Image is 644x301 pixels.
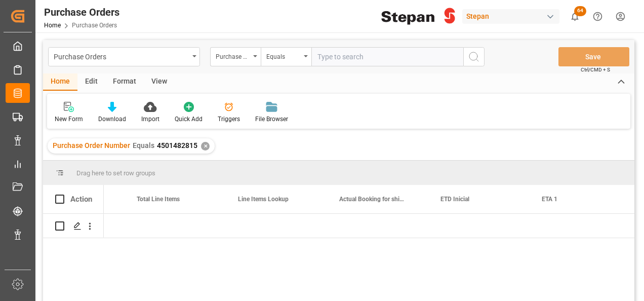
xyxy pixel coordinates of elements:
[261,47,311,66] button: open menu
[574,6,586,16] span: 64
[144,73,175,91] div: View
[44,5,119,20] div: Purchase Orders
[462,9,559,24] div: Stepan
[586,5,609,28] button: Help Center
[137,196,180,203] span: Total Line Items
[563,5,586,28] button: show 64 new notifications
[440,196,469,203] span: ETD Inicial
[542,196,557,203] span: ETA 1
[581,66,610,73] span: Ctrl/CMD + S
[201,142,210,150] div: ✕
[311,47,463,66] input: Type to search
[48,47,200,66] button: open menu
[157,141,197,149] span: 4501482815
[43,214,104,238] div: Press SPACE to select this row.
[210,47,261,66] button: open menu
[77,73,105,91] div: Edit
[70,195,92,204] div: Action
[238,196,289,203] span: Line Items Lookup
[339,196,407,203] span: Actual Booking for shipment date
[133,141,154,149] span: Equals
[381,8,455,25] img: Stepan_Company_logo.svg.png_1713531530.png
[98,115,126,124] div: Download
[54,50,189,62] div: Purchase Orders
[141,115,159,124] div: Import
[462,7,563,26] button: Stepan
[216,50,250,61] div: Purchase Order Number
[558,47,629,66] button: Save
[105,73,144,91] div: Format
[44,22,61,29] a: Home
[266,50,301,61] div: Equals
[463,47,485,66] button: search button
[53,141,130,149] span: Purchase Order Number
[76,169,155,177] span: Drag here to set row groups
[175,115,203,124] div: Quick Add
[55,115,83,124] div: New Form
[218,115,240,124] div: Triggers
[255,115,288,124] div: File Browser
[43,73,77,91] div: Home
